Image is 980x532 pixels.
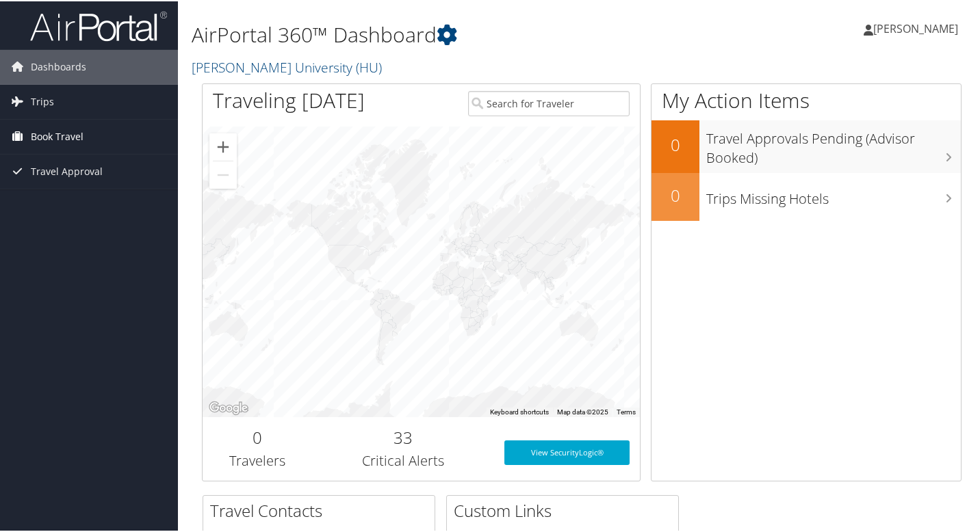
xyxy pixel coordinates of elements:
[652,172,961,220] a: 0Trips Missing Hotels
[322,450,484,469] h3: Critical Alerts
[557,407,608,414] span: Map data ©2025
[504,439,630,464] a: View SecurityLogic®
[652,132,699,155] h2: 0
[652,183,699,206] h2: 0
[652,85,961,114] h1: My Action Items
[31,49,86,83] span: Dashboards
[706,121,961,166] h3: Travel Approvals Pending (Advisor Booked)
[192,57,385,75] a: [PERSON_NAME] University (HU)
[206,398,251,416] a: Open this area in Google Maps (opens a new window)
[213,85,365,114] h1: Traveling [DATE]
[209,160,237,187] button: Zoom out
[490,406,549,416] button: Keyboard shortcuts
[454,498,678,521] h2: Custom Links
[192,19,712,48] h1: AirPortal 360™ Dashboard
[468,90,630,115] input: Search for Traveler
[209,132,237,159] button: Zoom in
[31,83,54,118] span: Trips
[652,119,961,172] a: 0Travel Approvals Pending (Advisor Booked)
[30,9,167,41] img: airportal-logo.png
[206,398,251,416] img: Google
[864,7,972,48] a: [PERSON_NAME]
[706,181,961,207] h3: Trips Missing Hotels
[617,407,636,414] a: Terms (opens in new tab)
[31,118,83,152] span: Book Travel
[322,425,484,448] h2: 33
[873,20,958,35] span: [PERSON_NAME]
[213,450,302,469] h3: Travelers
[213,425,302,448] h2: 0
[210,498,435,521] h2: Travel Contacts
[31,153,103,187] span: Travel Approval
